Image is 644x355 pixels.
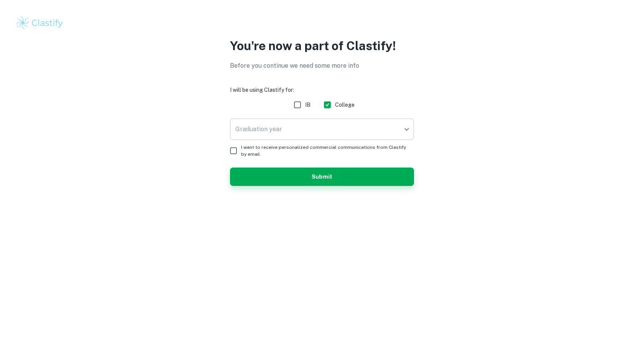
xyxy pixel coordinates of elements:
[305,101,310,109] span: IB
[15,15,629,31] a: Clastify logo
[230,37,414,55] p: You're now a part of Clastify!
[241,144,408,158] span: I want to receive personalized commercial communications from Clastify by email.
[335,101,355,109] span: College
[230,61,414,70] p: Before you continue we need some more info
[230,168,414,186] button: Submit
[230,86,414,94] h6: I will be using Clastify for:
[15,15,64,31] img: Clastify logo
